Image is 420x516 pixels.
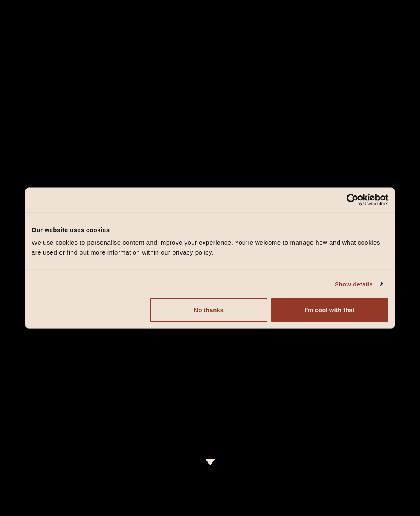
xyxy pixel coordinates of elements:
div: We use cookies to personalise content and improve your experience. You're welcome to manage how a... [32,238,388,257]
button: I'm cool with that [271,298,388,322]
a: Usercentrics Cookiebot - opens in a new window [317,193,388,206]
img: icon-dropdown-cream.svg [205,459,215,465]
button: No thanks [150,298,267,322]
a: Show details [335,279,382,289]
div: Our website uses cookies [32,225,388,234]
